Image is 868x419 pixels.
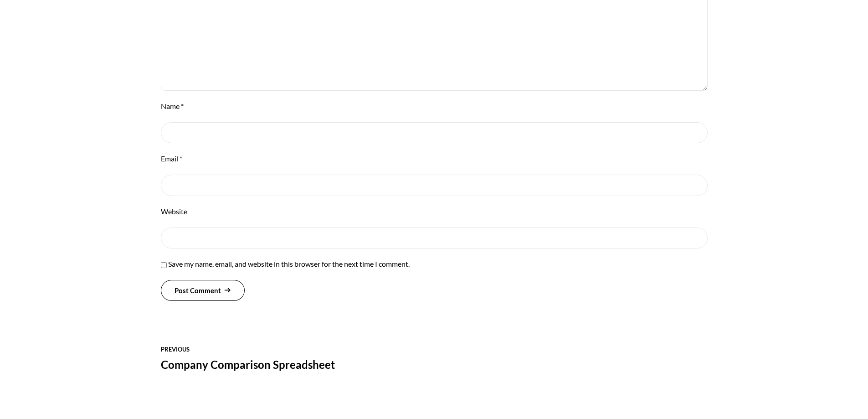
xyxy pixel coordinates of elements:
[161,347,434,352] div: previous
[161,337,434,381] a: previous Company Comparison Spreadsheet
[161,357,434,372] div: Company Comparison Spreadsheet
[161,207,187,216] label: Website
[161,102,184,110] label: Name *
[161,154,182,163] label: Email *
[168,259,410,268] label: Save my name, email, and website in this browser for the next time I comment.
[175,286,221,295] span: Post Comment
[161,280,245,301] button: Post Comment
